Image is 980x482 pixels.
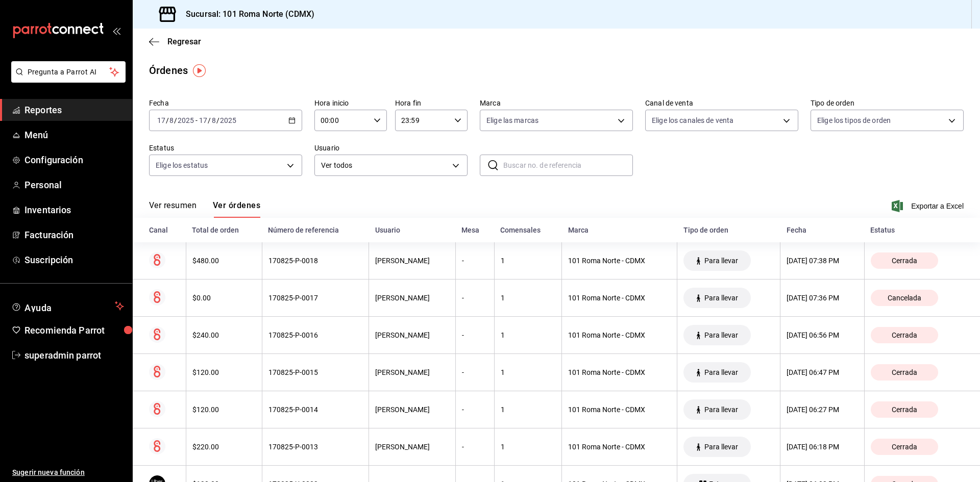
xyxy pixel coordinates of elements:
span: / [174,116,177,124]
span: Para llevar [700,257,742,265]
div: [DATE] 07:38 PM [787,257,858,265]
label: Usuario [314,144,468,151]
div: [DATE] 06:18 PM [787,443,858,451]
span: Elige las marcas [486,115,538,125]
span: Configuración [24,153,124,167]
label: Marca [480,99,633,107]
span: / [166,116,169,124]
span: superadmin parrot [24,348,124,362]
span: Elige los tipos de orden [817,115,891,125]
div: $220.00 [192,443,256,451]
a: Pregunta a Parrot AI [7,74,126,85]
div: 1 [501,331,555,339]
span: Cancelada [884,294,925,302]
label: Canal de venta [645,99,798,107]
div: [PERSON_NAME] [375,294,449,302]
span: Para llevar [700,331,742,339]
div: $240.00 [192,331,256,339]
label: Estatus [149,144,302,151]
span: Pregunta a Parrot AI [28,67,110,78]
span: Cerrada [888,257,921,265]
h3: Sucursal: 101 Roma Norte (CDMX) [178,8,314,20]
span: Personal [24,178,124,192]
div: 101 Roma Norte - CDMX [568,331,671,339]
span: Inventarios [24,203,124,217]
span: Ver todos [321,160,449,171]
span: Facturación [24,228,124,242]
div: 101 Roma Norte - CDMX [568,405,671,414]
span: Menú [24,128,124,142]
div: 170825-P-0013 [268,443,363,451]
span: Cerrada [888,443,921,451]
div: 101 Roma Norte - CDMX [568,257,671,265]
div: navigation tabs [149,200,260,218]
div: [PERSON_NAME] [375,368,449,376]
div: 1 [501,368,555,376]
div: $480.00 [192,257,256,265]
label: Fecha [149,99,302,107]
span: / [208,116,211,124]
div: - [462,331,488,339]
span: Para llevar [700,368,742,376]
div: Comensales [500,226,555,234]
span: - [195,116,198,124]
div: 1 [501,294,555,302]
div: 170825-P-0017 [268,294,363,302]
div: [PERSON_NAME] [375,405,449,414]
span: Para llevar [700,405,742,414]
span: Suscripción [24,253,124,267]
div: [DATE] 07:36 PM [787,294,858,302]
div: 1 [501,405,555,414]
button: open_drawer_menu [112,27,120,35]
div: Tipo de orden [683,226,774,234]
div: Fecha [787,226,859,234]
div: Mesa [461,226,488,234]
span: Ayuda [24,300,111,312]
div: 1 [501,443,555,451]
label: Tipo de orden [811,99,964,107]
span: Sugerir nueva función [12,467,124,478]
div: 170825-P-0014 [268,405,363,414]
span: Reportes [24,103,124,117]
img: Tooltip marker [193,64,206,77]
input: -- [199,116,208,124]
span: Cerrada [888,331,921,339]
span: Regresar [167,37,201,46]
div: $0.00 [192,294,256,302]
div: Usuario [375,226,450,234]
div: 170825-P-0018 [268,257,363,265]
button: Regresar [149,37,201,46]
button: Exportar a Excel [894,200,964,212]
span: Para llevar [700,443,742,451]
input: Buscar no. de referencia [503,155,633,175]
div: - [462,294,488,302]
div: 170825-P-0016 [268,331,363,339]
div: Estatus [870,226,964,234]
button: Ver órdenes [213,200,260,218]
div: - [462,405,488,414]
div: Total de orden [192,226,256,234]
span: Cerrada [888,368,921,376]
label: Hora inicio [314,99,387,107]
button: Ver resumen [149,200,197,218]
div: - [462,443,488,451]
input: -- [169,116,174,124]
div: Canal [149,226,180,234]
div: [DATE] 06:56 PM [787,331,858,339]
span: / [216,116,219,124]
input: ---- [177,116,194,124]
div: [DATE] 06:27 PM [787,405,858,414]
span: Elige los canales de venta [652,115,733,125]
input: -- [211,116,216,124]
div: 101 Roma Norte - CDMX [568,294,671,302]
span: Recomienda Parrot [24,323,124,337]
div: $120.00 [192,368,256,376]
div: [PERSON_NAME] [375,331,449,339]
div: - [462,257,488,265]
div: Marca [568,226,671,234]
span: Para llevar [700,294,742,302]
div: [PERSON_NAME] [375,443,449,451]
span: Cerrada [888,405,921,414]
